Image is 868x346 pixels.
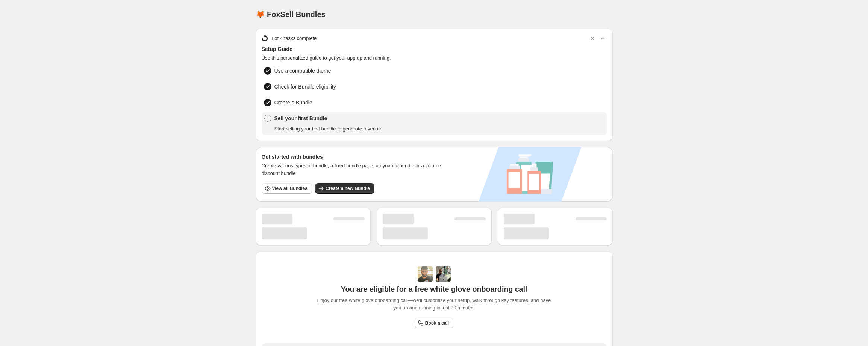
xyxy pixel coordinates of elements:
span: Use a compatible theme [274,67,331,75]
img: Adi [418,266,433,282]
span: Book a call [425,320,449,326]
button: Create a new Bundle [315,183,374,194]
span: Enjoy our free white glove onboarding call—we'll customize your setup, walk through key features,... [313,297,555,312]
span: Setup Guide [262,45,607,53]
a: Book a call [415,318,453,328]
h3: Get started with bundles [262,153,448,161]
span: 3 of 4 tasks complete [271,35,317,42]
span: Check for Bundle eligibility [274,83,336,90]
img: Prakhar [436,266,451,282]
h1: 🦊 FoxSell Bundles [256,10,326,19]
span: You are eligible for a free white glove onboarding call [341,285,527,294]
button: View all Bundles [262,183,312,194]
span: View all Bundles [272,185,308,191]
span: Create various types of bundle, a fixed bundle page, a dynamic bundle or a volume discount bundle [262,162,448,177]
span: Sell your first Bundle [274,115,383,122]
span: Create a Bundle [274,99,312,106]
span: Create a new Bundle [326,185,370,191]
span: Use this personalized guide to get your app up and running. [262,54,607,62]
span: Start selling your first bundle to generate revenue. [274,125,383,133]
